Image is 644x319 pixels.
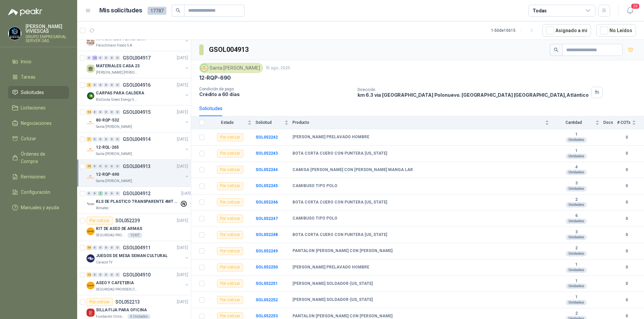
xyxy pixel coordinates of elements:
[96,233,126,238] p: SEGURIDAD PROVISER LTDA
[553,181,599,186] b: 3
[96,171,119,178] p: 12-RQP-690
[92,164,97,169] div: 0
[177,245,188,251] p: [DATE]
[553,278,599,284] b: 1
[92,137,97,142] div: 0
[8,55,69,68] a: Inicio
[256,232,278,237] b: SOL052248
[177,136,188,143] p: [DATE]
[617,116,644,129] th: # COTs
[566,137,587,143] div: Unidades
[292,281,373,287] b: [PERSON_NAME] SOLDADOR-[US_STATE]
[256,135,278,140] a: SOL052242
[87,137,92,142] div: 1
[256,151,278,156] a: SOL052243
[21,119,52,127] span: Negociaciones
[98,110,103,114] div: 0
[617,264,636,270] b: 0
[566,267,587,273] div: Unidades
[358,92,589,98] p: km 6.3 via [GEOGRAPHIC_DATA] Polonuevo. [GEOGRAPHIC_DATA] [GEOGRAPHIC_DATA] , Atlántico
[177,55,188,61] p: [DATE]
[123,272,151,277] p: GSOL004910
[98,191,103,196] div: 2
[292,135,369,140] b: [PERSON_NAME] PRELAVADO HOMBRE
[104,137,109,142] div: 0
[96,178,132,184] p: Santa [PERSON_NAME]
[96,198,179,205] p: KLS DE PLASTICO TRANSPARENTE 4MT CAL 4 Y CINTA TRA
[115,300,140,304] p: SOL052213
[123,191,151,196] p: GSOL004912
[96,280,134,286] p: ASEO Y CAFETERIA
[87,162,190,184] a: 19 0 0 0 0 0 GSOL004913[DATE] Company Logo12-RQP-690Santa [PERSON_NAME]
[566,284,587,289] div: Unidades
[292,232,387,238] b: BOTA CORTA CUERO CON PUNTERA [US_STATE]
[87,108,190,130] a: 14 0 0 0 0 0 GSOL004915[DATE] Company Logo80-RQP-532Santa [PERSON_NAME]
[177,272,188,278] p: [DATE]
[217,247,243,255] div: Por cotizar
[617,120,631,125] span: # COTs
[256,281,278,286] a: SOL052251
[104,164,109,169] div: 0
[115,83,120,87] div: 0
[115,218,140,223] p: SOL052239
[209,45,250,55] h3: GSOL004913
[123,164,151,169] p: GSOL004913
[115,164,120,169] div: 0
[209,116,256,129] th: Estado
[292,297,373,303] b: [PERSON_NAME] SOLDADOR-[US_STATE]
[256,249,278,253] a: SOL052249
[553,132,599,137] b: 1
[92,83,97,87] div: 0
[87,54,190,75] a: 0 12 0 0 0 0 GSOL004917[DATE] MATERIALES CASA 23[PERSON_NAME] [PERSON_NAME]
[96,70,138,75] p: [PERSON_NAME] [PERSON_NAME]
[292,120,544,125] span: Producto
[292,167,413,173] b: CAMISA [PERSON_NAME] CON [PERSON_NAME] MANGA LAR
[256,200,278,205] a: SOL052246
[96,287,138,292] p: SEGURIDAD PROVISER LTDA
[256,167,278,172] a: SOL052244
[209,120,246,125] span: Estado
[217,215,243,223] div: Por cotizar
[87,135,190,157] a: 1 0 0 0 0 0 GSOL004914[DATE] Company Logo12-RQL-265Santa [PERSON_NAME]
[96,90,144,96] p: CARPAS PARA CALDERA
[109,164,114,169] div: 0
[256,265,278,269] a: SOL052250
[109,137,114,142] div: 0
[98,164,103,169] div: 0
[617,134,636,141] b: 0
[123,110,151,114] p: GSOL004915
[199,74,231,81] p: 12-RQP-690
[292,216,337,221] b: CAMIBUSO TIPO POLO
[96,43,133,48] p: Fleischmann Foods S.A.
[217,150,243,158] div: Por cotizar
[181,190,193,197] p: [DATE]
[217,231,243,239] div: Por cotizar
[87,83,92,87] div: 2
[87,146,95,154] img: Company Logo
[553,230,599,235] b: 3
[566,251,587,256] div: Unidades
[553,116,603,129] th: Cantidad
[98,83,103,87] div: 0
[87,92,95,100] img: Company Logo
[201,64,208,72] img: Company Logo
[21,104,46,111] span: Licitaciones
[77,214,191,241] a: Por cotizarSOL052239[DATE] Company LogoKIT DE ASEO DE ARMASSEGURIDAD PROVISER LTDA10 KIT
[115,191,120,196] div: 0
[617,199,636,206] b: 0
[87,173,95,181] img: Company Logo
[553,197,599,203] b: 2
[96,226,142,232] p: KIT DE ASEO DE ARMAS
[617,150,636,157] b: 0
[553,262,599,267] b: 1
[8,186,69,198] a: Configuración
[21,58,32,65] span: Inicio
[87,309,95,317] img: Company Logo
[491,25,537,36] div: 1 - 50 de 10615
[217,263,243,271] div: Por cotizar
[8,117,69,130] a: Negociaciones
[104,272,109,277] div: 0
